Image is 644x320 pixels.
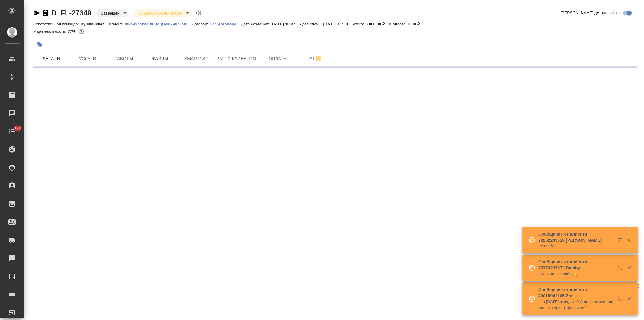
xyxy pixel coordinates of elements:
[125,22,192,26] p: Физическое лицо (Пушкинская)
[99,11,121,16] button: Завершен
[300,55,329,62] span: Чат
[109,22,125,26] p: Клиент:
[42,9,49,17] button: Скопировать ссылку
[210,22,241,26] p: Без договора
[241,22,271,26] p: Дата создания:
[623,265,635,271] button: Закрыть
[538,243,614,249] p: Спасибо
[33,29,68,34] p: Маржинальность:
[192,22,210,26] p: Договор:
[210,21,241,26] a: Без договора
[73,55,102,63] span: Услуги
[37,55,66,63] span: Детали
[315,55,322,62] svg: Отписаться
[538,259,614,271] p: Сообщение от клиента 79774237973 Bamby
[68,29,77,34] p: 77%
[614,262,629,276] button: Открыть в новой вкладке
[366,22,389,26] p: 3 060,00 ₽
[77,28,85,35] button: 574.02 RUB;
[300,22,323,26] p: Дата сдачи:
[11,125,24,131] span: 123
[146,55,175,63] span: Файлы
[136,11,184,16] button: [DEMOGRAPHIC_DATA]
[264,55,293,63] span: Оплаты
[561,10,621,16] span: [PERSON_NAME] детали заказа
[218,55,256,63] span: Чат с клиентом
[2,124,23,139] a: 123
[538,287,614,299] p: Сообщение от клиента 79015942105 Zor
[614,293,629,307] button: Открыть в новой вкладке
[125,21,192,26] a: Физическое лицо (Пушкинская)
[33,9,40,17] button: Скопировать ссылку для ЯМессенджера
[195,9,203,17] button: Доп статусы указывают на важность/срочность заказа
[408,22,424,26] p: 0,00 ₽
[51,9,91,17] a: D_FL-27349
[33,22,81,26] p: Ответственная команда:
[96,9,129,17] div: Завершен
[538,231,614,243] p: Сообщение от клиента 79262249616 [PERSON_NAME]
[33,38,46,51] button: Добавить тэг
[323,22,353,26] p: [DATE] 11:00
[352,22,365,26] p: Итого:
[182,55,211,63] span: Smartcat
[614,234,629,249] button: Открыть в новой вкладке
[623,237,635,243] button: Закрыть
[81,22,109,26] p: Пушкинская
[538,271,614,277] p: Отлично, спасибо!🙏
[538,299,614,311] p: .., в [DATE] отдадите? А по времени - во сколько ориентировочно?
[133,9,191,17] div: Завершен
[109,55,138,63] span: Работы
[623,296,635,302] button: Закрыть
[389,22,408,26] p: К оплате:
[271,22,300,26] p: [DATE] 15:37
